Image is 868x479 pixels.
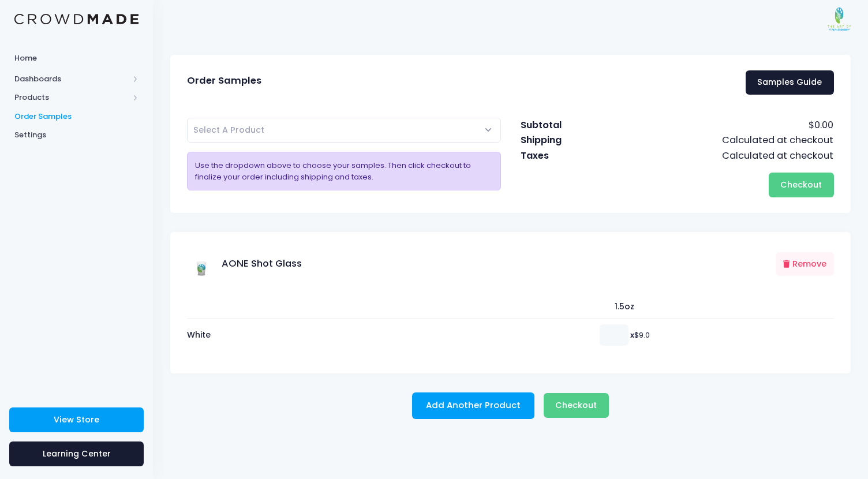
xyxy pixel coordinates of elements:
span: Select A Product [193,124,264,136]
td: Subtotal [520,118,605,133]
span: Learning Center [43,448,111,459]
b: x [630,330,634,340]
div: AONE Shot Glass [187,249,302,280]
div: Use the dropdown above to choose your samples. Then click checkout to finalize your order includi... [187,152,501,190]
span: Order Samples [187,75,261,87]
span: Home [14,53,139,64]
button: Checkout [544,393,609,418]
span: Dashboards [14,73,129,85]
a: View Store [9,407,144,432]
a: Samples Guide [746,70,834,95]
td: Shipping [520,133,605,148]
span: View Store [54,414,99,425]
span: Products [14,92,129,103]
span: Checkout [555,399,597,411]
td: Taxes [520,148,605,163]
span: Checkout [780,179,822,190]
th: 1.5oz [410,295,834,319]
span: Select A Product [193,124,264,136]
button: Remove [776,252,834,276]
td: Calculated at checkout [605,148,834,163]
a: Learning Center [9,441,144,466]
span: Settings [14,129,139,141]
td: White [187,319,410,351]
td: $0.00 [605,118,834,133]
span: Select A Product [187,118,501,143]
span: Order Samples [14,111,139,122]
button: Checkout [769,173,834,197]
td: Calculated at checkout [605,133,834,148]
img: Logo [14,14,139,25]
span: $9.0 [630,330,650,340]
img: User [828,8,851,31]
button: Add Another Product [412,392,534,419]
